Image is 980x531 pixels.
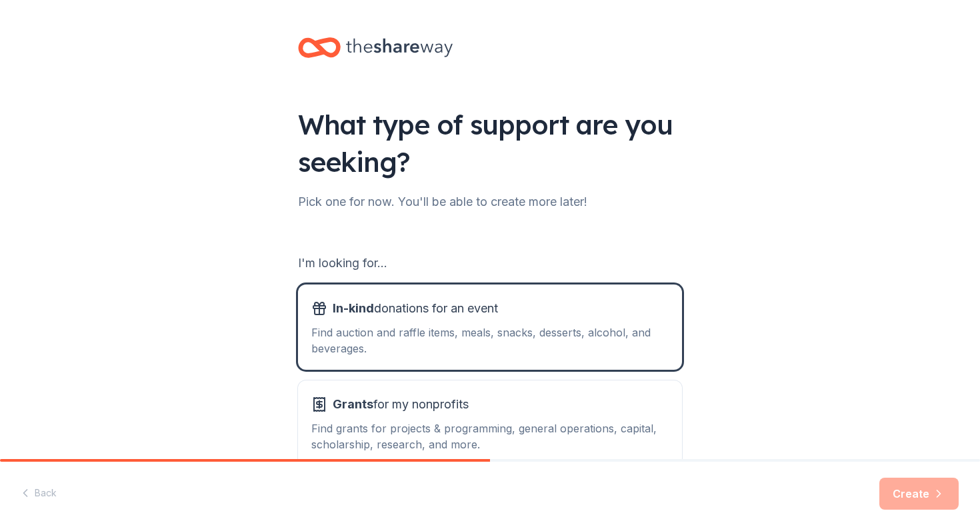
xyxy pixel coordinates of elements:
[298,191,682,213] div: Pick one for now. You'll be able to create more later!
[298,380,682,466] button: Grantsfor my nonprofitsFind grants for projects & programming, general operations, capital, schol...
[333,397,373,411] span: Grants
[333,298,498,319] span: donations for an event
[298,106,682,181] div: What type of support are you seeking?
[333,394,469,415] span: for my nonprofits
[311,420,669,452] div: Find grants for projects & programming, general operations, capital, scholarship, research, and m...
[333,301,374,315] span: In-kind
[298,253,682,274] div: I'm looking for...
[311,324,669,356] div: Find auction and raffle items, meals, snacks, desserts, alcohol, and beverages.
[298,284,682,370] button: In-kinddonations for an eventFind auction and raffle items, meals, snacks, desserts, alcohol, and...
